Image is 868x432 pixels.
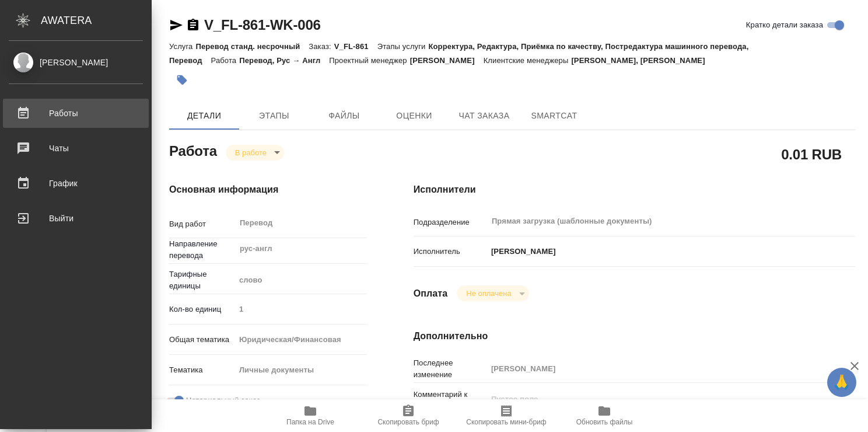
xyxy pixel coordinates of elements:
div: В работе [457,285,528,301]
p: Перевод, Рус → Англ [239,56,329,65]
div: Чаты [9,140,143,157]
p: [PERSON_NAME], [PERSON_NAME] [571,56,713,65]
p: Подразделение [414,217,487,228]
button: Скопировать ссылку [186,18,200,32]
p: Комментарий к работе [414,389,487,412]
div: [PERSON_NAME] [9,56,143,69]
div: AWATERA [41,9,152,32]
p: Вид работ [169,218,235,230]
button: Добавить тэг [169,67,195,93]
button: Не оплачена [463,288,514,298]
div: Юридическая/Финансовая [235,330,367,350]
a: График [3,169,149,198]
input: Пустое поле [235,301,367,318]
p: Проектный менеджер [329,56,409,65]
button: Папка на Drive [261,399,359,432]
button: В работе [232,148,270,158]
span: Файлы [316,109,372,123]
input: Пустое поле [487,360,818,377]
a: Работы [3,99,149,128]
span: Обновить файлы [576,418,633,426]
span: Оценки [386,109,442,123]
button: Скопировать ссылку для ЯМессенджера [169,18,183,32]
p: Работа [211,56,240,65]
button: 🙏 [827,368,856,397]
p: Тематика [169,364,235,376]
a: Чаты [3,134,149,163]
p: Кол-во единиц [169,304,235,315]
div: Личные документы [235,360,367,380]
p: Этапы услуги [377,42,429,51]
h4: Оплата [414,287,448,301]
p: Перевод станд. несрочный [195,42,309,51]
p: Тарифные единицы [169,269,235,292]
div: Работы [9,104,143,122]
p: Заказ: [309,42,334,51]
p: [PERSON_NAME] [487,246,556,257]
button: Скопировать бриф [359,399,457,432]
span: Детали [176,109,232,123]
span: 🙏 [832,370,852,395]
span: Скопировать бриф [377,418,439,426]
div: слово [235,270,367,290]
h2: Работа [169,140,217,161]
p: Общая тематика [169,334,235,346]
p: Направление перевода [169,238,235,262]
span: Чат заказа [456,109,512,123]
p: V_FL-861 [334,42,377,51]
div: Выйти [9,210,143,227]
button: Обновить файлы [555,399,653,432]
span: Папка на Drive [286,418,334,426]
p: Клиентские менеджеры [484,56,572,65]
p: Корректура, Редактура, Приёмка по качеству, Постредактура машинного перевода, Перевод [169,42,748,65]
h2: 0.01 RUB [781,144,842,164]
h4: Дополнительно [414,329,855,343]
p: Исполнитель [414,246,487,257]
span: Этапы [246,109,302,123]
p: Последнее изменение [414,357,487,381]
button: Скопировать мини-бриф [457,399,555,432]
span: Нотариальный заказ [186,395,260,406]
span: SmartCat [526,109,582,123]
h4: Исполнители [414,183,855,197]
p: Услуга [169,42,195,51]
h4: Основная информация [169,183,367,197]
a: Выйти [3,204,149,233]
p: [PERSON_NAME] [410,56,484,65]
div: График [9,175,143,192]
span: Кратко детали заказа [746,19,823,31]
span: Скопировать мини-бриф [466,418,546,426]
a: V_FL-861-WK-006 [204,17,321,33]
div: В работе [226,145,284,161]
